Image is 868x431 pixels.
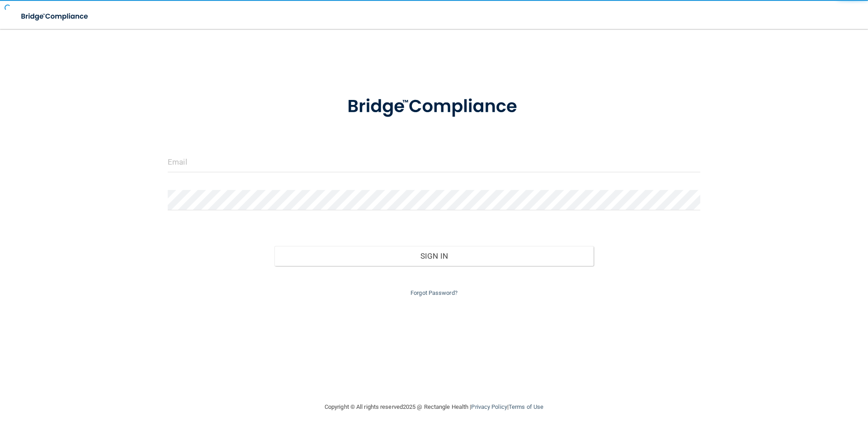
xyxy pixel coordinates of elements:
div: Copyright © All rights reserved 2025 @ Rectangle Health | | [269,393,599,422]
img: bridge_compliance_login_screen.278c3ca4.svg [329,83,539,130]
a: Terms of Use [509,403,543,410]
a: Privacy Policy [471,403,507,410]
input: Email [168,152,700,172]
button: Sign In [274,246,594,266]
img: bridge_compliance_login_screen.278c3ca4.svg [14,7,97,26]
a: Forgot Password? [410,289,458,296]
